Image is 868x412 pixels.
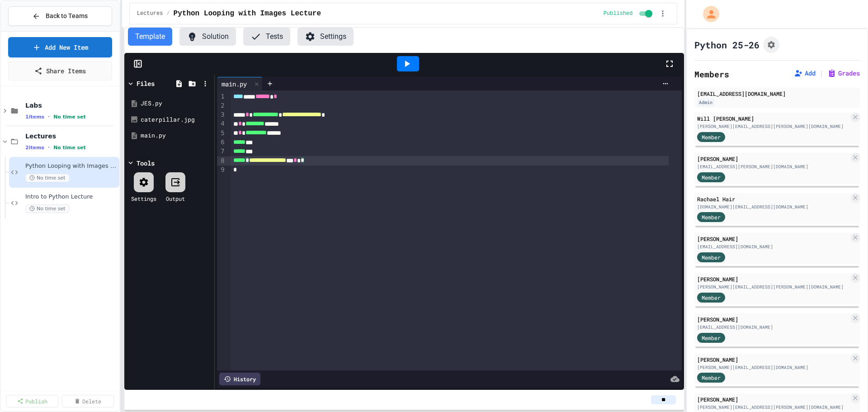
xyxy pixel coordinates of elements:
div: 5 [217,129,226,138]
span: No time set [53,145,86,151]
div: Will [PERSON_NAME] [697,114,849,123]
button: Back to Teams [8,6,112,26]
div: 1 [217,92,226,101]
div: [PERSON_NAME][EMAIL_ADDRESS][PERSON_NAME][DOMAIN_NAME] [697,284,849,290]
span: Python Looping with Images Lecture [25,162,118,170]
h2: Members [694,68,729,81]
div: main.py [141,131,211,140]
span: No time set [25,174,70,182]
div: [PERSON_NAME] [697,395,849,403]
span: 1 items [25,114,44,120]
div: [EMAIL_ADDRESS][DOMAIN_NAME] [697,324,849,331]
div: [PERSON_NAME] [697,275,849,283]
div: caterpillar.jpg [141,115,211,124]
span: Member [702,334,721,342]
div: Output [166,194,185,203]
span: Member [702,294,721,302]
button: Template [128,28,172,46]
div: Admin [697,99,714,106]
span: Member [702,133,721,141]
a: Delete [62,395,114,407]
div: 9 [217,166,226,175]
div: [EMAIL_ADDRESS][DOMAIN_NAME] [697,90,857,98]
span: • [48,144,50,151]
div: [DOMAIN_NAME][EMAIL_ADDRESS][DOMAIN_NAME] [697,204,849,210]
div: [PERSON_NAME][EMAIL_ADDRESS][DOMAIN_NAME] [697,364,849,371]
div: [PERSON_NAME] [697,315,849,323]
button: Tests [243,28,290,46]
div: History [219,373,260,385]
div: Settings [131,194,156,203]
div: [PERSON_NAME][EMAIL_ADDRESS][PERSON_NAME][DOMAIN_NAME] [697,123,849,130]
span: Lectures [137,10,163,17]
span: • [48,113,50,120]
div: 6 [217,138,226,147]
a: Share Items [8,61,112,81]
div: [PERSON_NAME] [697,155,849,163]
div: [PERSON_NAME] [697,235,849,243]
span: Member [702,213,721,221]
div: 2 [217,101,226,110]
div: 7 [217,147,226,156]
div: [PERSON_NAME] [697,355,849,364]
button: Assignment Settings [763,37,779,53]
span: No time set [53,114,86,120]
button: Settings [297,28,354,46]
button: Grades [827,69,860,78]
span: Lectures [25,132,118,140]
a: Add New Item [8,37,112,57]
h1: Python 25-26 [694,38,759,51]
div: Files [137,79,155,88]
span: Python Looping with Images Lecture [174,8,321,19]
span: 2 items [25,145,44,151]
div: My Account [693,4,722,24]
span: Back to Teams [46,11,88,21]
span: Member [702,253,721,261]
div: 4 [217,119,226,128]
div: 8 [217,156,226,166]
div: [EMAIL_ADDRESS][DOMAIN_NAME] [697,243,849,250]
span: Published [604,10,633,17]
span: | [819,68,824,79]
span: No time set [25,204,70,213]
div: [EMAIL_ADDRESS][PERSON_NAME][DOMAIN_NAME] [697,163,849,170]
div: Tools [137,158,155,168]
button: Solution [179,28,236,46]
button: Add [794,69,816,78]
div: Content is published and visible to students [604,8,655,19]
a: Publish [6,395,58,407]
span: Intro to Python Lecture [25,193,118,201]
div: 3 [217,110,226,119]
span: Labs [25,101,118,109]
span: Member [702,374,721,382]
div: main.py [217,77,263,90]
div: JES.py [141,99,211,108]
span: / [166,10,170,17]
div: main.py [217,79,251,89]
div: [PERSON_NAME][EMAIL_ADDRESS][PERSON_NAME][DOMAIN_NAME] [697,404,849,411]
span: Member [702,173,721,181]
div: Rachael Hair [697,195,849,203]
